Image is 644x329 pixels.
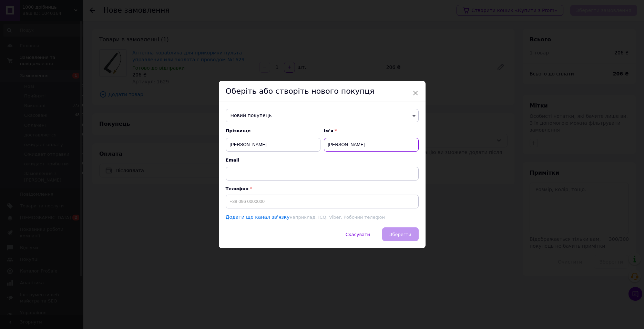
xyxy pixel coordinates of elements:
[324,138,419,152] input: Наприклад: Іван
[226,138,320,152] input: Наприклад: Іванов
[226,214,290,220] a: Додати ще канал зв'язку
[219,81,426,102] div: Оберіть або створіть нового покупця
[290,215,385,220] span: наприклад, ICQ, Viber, Робочий телефон
[226,186,419,191] p: Телефон
[226,128,320,134] span: Прізвище
[346,232,370,237] span: Скасувати
[412,87,419,99] span: ×
[226,109,419,123] span: Новий покупець
[226,157,419,163] span: Email
[338,227,377,241] button: Скасувати
[226,195,419,208] input: +38 096 0000000
[324,128,419,134] span: Ім'я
